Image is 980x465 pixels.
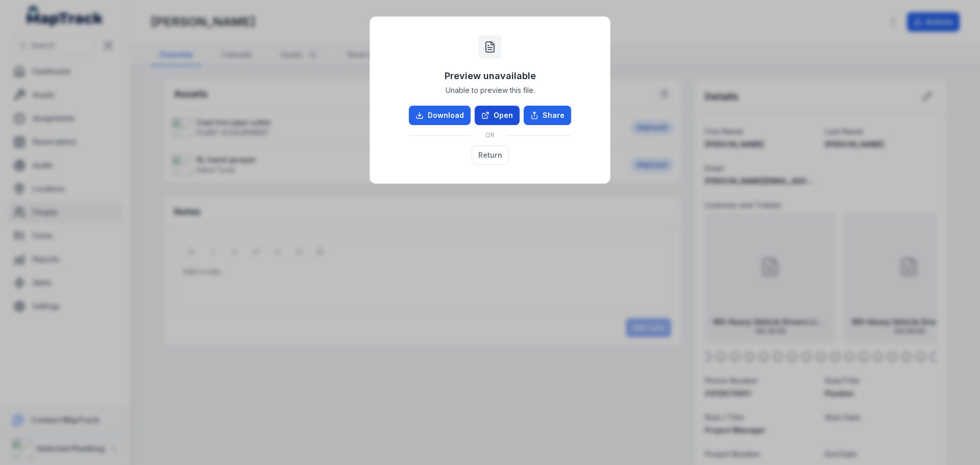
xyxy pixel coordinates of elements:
[475,106,520,125] a: Open
[472,145,509,165] button: Return
[524,106,571,125] button: Share
[409,125,571,145] div: OR
[445,69,536,83] h3: Preview unavailable
[446,85,535,95] span: Unable to preview this file.
[409,106,471,125] a: Download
